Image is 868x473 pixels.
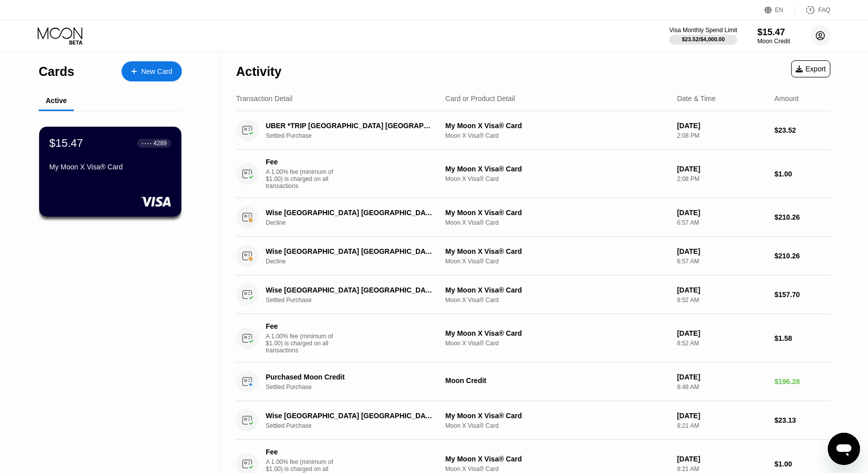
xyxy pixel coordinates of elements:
div: My Moon X Visa® Card [446,455,669,463]
div: Wise [GEOGRAPHIC_DATA] [GEOGRAPHIC_DATA]Settled PurchaseMy Moon X Visa® CardMoon X Visa® Card[DAT... [236,275,830,314]
div: Moon X Visa® Card [446,465,669,472]
div: Moon Credit [757,38,790,45]
div: EN [775,7,784,14]
div: New Card [141,67,172,76]
div: 4289 [153,140,167,147]
div: A 1.00% fee (minimum of $1.00) is charged on all transactions [266,168,341,190]
div: FAQ [818,7,830,14]
div: [DATE] [677,455,767,463]
div: [DATE] [677,412,767,420]
div: Activity [236,64,281,79]
div: Settled Purchase [266,422,447,429]
div: [DATE] [677,122,767,130]
div: [DATE] [677,209,767,217]
div: 2:08 PM [677,175,767,182]
div: FeeA 1.00% fee (minimum of $1.00) is charged on all transactionsMy Moon X Visa® CardMoon X Visa® ... [236,314,830,362]
div: Settled Purchase [266,297,447,304]
div: Transaction Detail [236,94,292,103]
div: Fee [266,322,336,330]
div: $23.52 / $4,000.00 [682,36,725,42]
div: Visa Monthly Spend Limit [669,27,737,34]
div: Settled Purchase [266,384,447,391]
div: [DATE] [677,247,767,255]
div: Decline [266,258,447,265]
div: $15.47Moon Credit [757,27,790,45]
div: Moon Credit [446,376,669,385]
div: A 1.00% fee (minimum of $1.00) is charged on all transactions [266,333,341,354]
div: [DATE] [677,373,767,381]
div: New Card [122,61,182,81]
div: My Moon X Visa® Card [446,286,669,294]
div: Moon X Visa® Card [446,132,669,139]
div: 8:52 AM [677,297,767,304]
div: $157.70 [775,291,830,299]
div: UBER *TRIP [GEOGRAPHIC_DATA] [GEOGRAPHIC_DATA] [266,122,434,130]
div: My Moon X Visa® Card [446,122,669,130]
div: 8:21 AM [677,465,767,472]
div: Purchased Moon CreditSettled PurchaseMoon Credit[DATE]8:48 AM$196.28 [236,362,830,401]
div: Moon X Visa® Card [446,422,669,429]
div: My Moon X Visa® Card [446,412,669,420]
div: Wise [GEOGRAPHIC_DATA] [GEOGRAPHIC_DATA] [266,412,434,420]
div: $23.52 [775,126,830,134]
div: $15.47 [757,27,790,38]
div: Wise [GEOGRAPHIC_DATA] [GEOGRAPHIC_DATA]DeclineMy Moon X Visa® CardMoon X Visa® Card[DATE]6:57 AM... [236,237,830,275]
div: UBER *TRIP [GEOGRAPHIC_DATA] [GEOGRAPHIC_DATA]Settled PurchaseMy Moon X Visa® CardMoon X Visa® Ca... [236,111,830,150]
div: [DATE] [677,329,767,337]
div: $196.28 [775,377,830,386]
div: Export [796,65,826,73]
div: Moon X Visa® Card [446,258,669,265]
div: Decline [266,219,447,226]
div: Moon X Visa® Card [446,219,669,226]
div: EN [765,5,795,15]
div: Amount [775,94,799,103]
div: Fee [266,448,336,456]
div: Wise [GEOGRAPHIC_DATA] [GEOGRAPHIC_DATA] [266,286,434,294]
div: Moon X Visa® Card [446,340,669,347]
div: 2:08 PM [677,132,767,139]
div: 6:57 AM [677,219,767,226]
div: Cards [39,64,74,79]
div: 8:52 AM [677,340,767,347]
div: Settled Purchase [266,132,447,139]
div: Wise [GEOGRAPHIC_DATA] [GEOGRAPHIC_DATA] [266,209,434,217]
div: $1.00 [775,170,830,178]
div: Purchased Moon Credit [266,373,434,381]
div: $15.47 [49,137,83,150]
iframe: Button to launch messaging window [828,433,860,465]
div: 6:57 AM [677,258,767,265]
div: Wise [GEOGRAPHIC_DATA] [GEOGRAPHIC_DATA]Settled PurchaseMy Moon X Visa® CardMoon X Visa® Card[DAT... [236,401,830,440]
div: Moon X Visa® Card [446,297,669,304]
div: My Moon X Visa® Card [446,209,669,217]
div: $210.26 [775,252,830,260]
div: Date & Time [677,94,716,103]
div: $23.13 [775,416,830,424]
div: Wise [GEOGRAPHIC_DATA] [GEOGRAPHIC_DATA] [266,247,434,255]
div: $1.00 [775,460,830,468]
div: $15.47● ● ● ●4289My Moon X Visa® Card [39,127,181,217]
div: $210.26 [775,213,830,221]
div: FAQ [795,5,830,15]
div: Moon X Visa® Card [446,175,669,182]
div: [DATE] [677,286,767,294]
div: My Moon X Visa® Card [446,329,669,337]
div: Active [46,97,67,105]
div: [DATE] [677,165,767,173]
div: My Moon X Visa® Card [446,165,669,173]
div: Export [791,60,830,77]
div: Visa Monthly Spend Limit$23.52/$4,000.00 [669,27,737,45]
div: 8:48 AM [677,384,767,391]
div: Card or Product Detail [446,94,515,103]
div: FeeA 1.00% fee (minimum of $1.00) is charged on all transactionsMy Moon X Visa® CardMoon X Visa® ... [236,150,830,198]
div: My Moon X Visa® Card [446,247,669,255]
div: $1.58 [775,334,830,342]
div: Wise [GEOGRAPHIC_DATA] [GEOGRAPHIC_DATA]DeclineMy Moon X Visa® CardMoon X Visa® Card[DATE]6:57 AM... [236,198,830,237]
div: 8:21 AM [677,422,767,429]
div: Fee [266,158,336,166]
div: My Moon X Visa® Card [49,163,171,171]
div: ● ● ● ● [142,142,152,145]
